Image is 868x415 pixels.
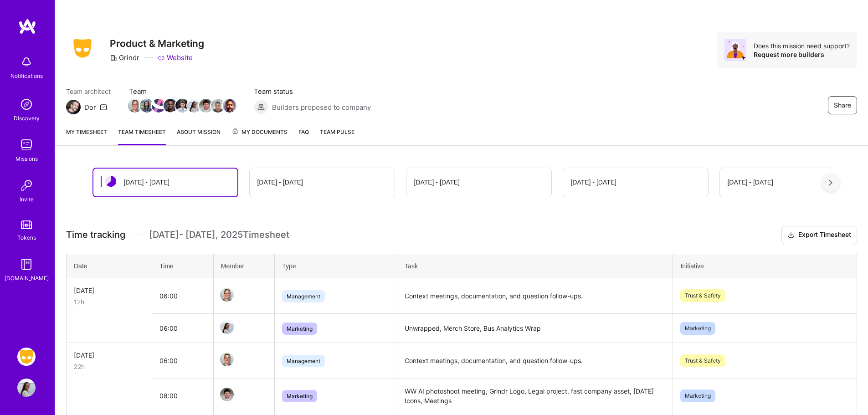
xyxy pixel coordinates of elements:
img: guide book [17,255,36,273]
img: Grindr: Product & Marketing [17,348,36,366]
div: Dor [84,102,96,112]
span: Time tracking [66,229,125,241]
a: Team Member Avatar [129,98,141,113]
div: 22h [74,362,144,371]
img: Team Architect [66,100,81,114]
div: Does this mission need support? [754,41,850,50]
span: Marketing [680,322,715,335]
img: Team Member Avatar [187,99,201,113]
div: Request more builders [754,50,850,59]
td: 08:00 [152,379,213,413]
div: Invite [20,195,34,204]
a: Team Member Avatar [221,287,233,302]
a: Team Member Avatar [153,98,164,113]
span: Management [282,355,325,367]
div: Discovery [14,113,40,123]
span: Builders proposed to company [272,102,371,112]
img: Team Member Avatar [164,99,177,113]
a: Grindr: Product & Marketing [15,348,38,366]
img: User Avatar [17,379,36,397]
img: Team Member Avatar [199,99,213,113]
td: Unwrapped, Merch Store, Bus Analytics Wrap [397,314,673,343]
img: logo [18,18,36,35]
a: Team Member Avatar [212,98,224,113]
a: User Avatar [15,379,38,397]
div: [DATE] [74,350,144,360]
img: tokens [21,220,32,229]
span: [DATE] - [DATE] , 2025 Timesheet [149,229,289,241]
img: Company Logo [66,36,99,61]
img: right [829,179,832,186]
td: WW AI photoshoot meeting, Grindr Logo, Legal project, fast company asset, [DATE] Icons, Meetings [397,379,673,413]
th: Time [152,254,213,278]
div: [DOMAIN_NAME] [5,273,49,283]
span: Team [129,87,236,96]
img: Team Member Avatar [211,99,225,113]
div: [DATE] - [DATE] [414,178,460,187]
th: Initiative [673,254,857,278]
span: Team Pulse [320,128,354,135]
a: Team Member Avatar [141,98,153,113]
th: Type [275,254,397,278]
a: Team Member Avatar [221,387,233,402]
th: Date [67,254,152,278]
a: About Mission [177,127,221,145]
th: Task [397,254,673,278]
a: My timesheet [66,127,107,145]
div: Grindr [110,53,139,62]
button: Share [828,96,857,114]
div: [DATE] - [DATE] [570,178,616,187]
img: bell [17,53,36,71]
img: Team Member Avatar [220,388,234,401]
div: Missions [15,154,38,164]
a: My Documents [231,127,288,145]
div: [DATE] - [DATE] [727,178,773,187]
td: Context meetings, documentation, and question follow-ups. [397,343,673,379]
img: Team Member Avatar [140,99,154,113]
span: Marketing [680,389,715,402]
a: Team Member Avatar [221,319,233,335]
td: Context meetings, documentation, and question follow-ups. [397,278,673,314]
span: Marketing [282,323,317,335]
a: Team Member Avatar [221,352,233,367]
a: Team Member Avatar [224,98,236,113]
div: [DATE] [74,286,144,295]
th: Member [213,254,274,278]
img: Team Member Avatar [220,353,234,366]
a: Team Member Avatar [188,98,200,113]
img: Team Member Avatar [220,320,234,334]
img: Invite [17,176,36,195]
img: Builders proposed to company [254,100,268,114]
i: icon Download [787,231,795,240]
a: Website [158,53,193,62]
img: Team Member Avatar [128,99,142,113]
span: Marketing [282,390,317,402]
span: Management [282,290,325,302]
a: FAQ [298,127,309,145]
div: 12h [74,297,144,307]
img: Avatar [724,39,746,61]
td: 06:00 [152,278,213,314]
img: Team Member Avatar [223,99,236,113]
div: [DATE] - [DATE] [257,178,303,187]
span: Team architect [66,87,111,96]
div: Tokens [17,233,36,242]
h3: Product & Marketing [110,38,204,49]
img: Team Member Avatar [152,99,165,113]
i: icon CompanyGray [110,54,117,61]
img: Team Member Avatar [220,288,234,302]
span: Trust & Safety [680,354,725,367]
td: 06:00 [152,314,213,343]
img: status icon [105,176,116,187]
span: Share [834,101,851,110]
span: My Documents [231,127,288,137]
button: Export Timesheet [781,226,857,244]
a: Team Pulse [320,127,354,145]
i: icon Mail [100,103,107,111]
a: Team Member Avatar [200,98,212,113]
img: teamwork [17,136,36,154]
div: [DATE] - [DATE] [123,178,169,187]
a: Team Member Avatar [176,98,188,113]
td: 06:00 [152,343,213,379]
img: Team Member Avatar [175,99,189,113]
